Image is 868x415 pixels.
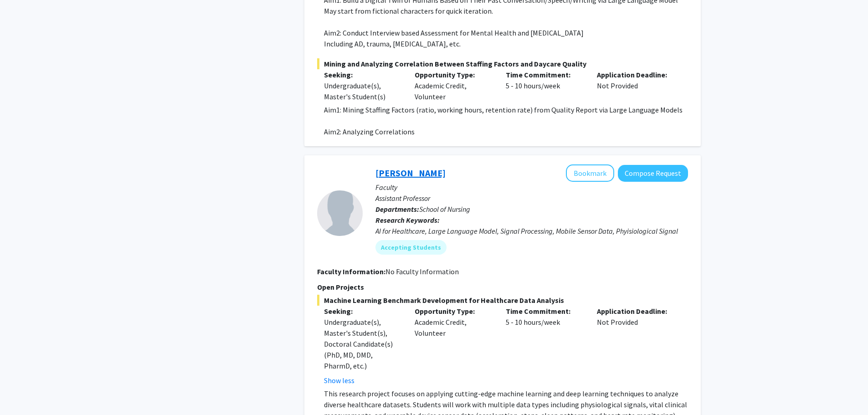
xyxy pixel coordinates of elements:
span: Machine Learning Benchmark Development for Healthcare Data Analysis [317,295,688,306]
p: Seeking: [324,306,401,317]
p: Open Projects [317,282,688,292]
p: Opportunity Type: [415,306,492,317]
p: Aim1: Mining Staffing Factors (ratio, working hours, retention rate) from Quality Report via Larg... [324,104,688,115]
div: Not Provided [590,306,681,386]
p: Time Commitment: [506,306,583,317]
b: Departments: [375,205,419,214]
p: Seeking: [324,69,401,80]
span: School of Nursing [419,205,470,214]
p: Application Deadline: [597,69,674,80]
p: Time Commitment: [506,69,583,80]
iframe: Chat [7,374,39,408]
button: Compose Request to Runze Yan [618,165,688,182]
button: Show less [324,375,354,386]
div: Not Provided [590,69,681,102]
p: Aim2: Analyzing Correlations [324,126,688,137]
mat-chip: Accepting Students [375,240,447,255]
div: 5 - 10 hours/week [499,306,590,386]
p: Including AD, trauma, [MEDICAL_DATA], etc. [324,38,688,49]
span: No Faculty Information [385,267,459,276]
b: Faculty Information: [317,267,385,276]
p: Application Deadline: [597,306,674,317]
p: Opportunity Type: [415,69,492,80]
button: Add Runze Yan to Bookmarks [566,164,614,182]
div: Undergraduate(s), Master's Student(s), Doctoral Candidate(s) (PhD, MD, DMD, PharmD, etc.) [324,317,401,371]
div: Academic Credit, Volunteer [408,69,499,102]
b: Research Keywords: [375,215,440,225]
p: Aim2: Conduct Interview based Assessment for Mental Health and [MEDICAL_DATA] [324,27,688,38]
p: May start from fictional characters for quick iteration. [324,5,688,16]
div: AI for Healthcare, Large Language Model, Signal Processing, Mobile Sensor Data, Phyisiological Si... [375,225,688,236]
div: Undergraduate(s), Master's Student(s) [324,80,401,102]
a: [PERSON_NAME] [375,167,446,179]
span: Mining and Analyzing Correlation Between Staffing Factors and Daycare Quality [317,58,688,69]
p: Assistant Professor [375,193,688,204]
p: Faculty [375,182,688,193]
div: 5 - 10 hours/week [499,69,590,102]
div: Academic Credit, Volunteer [408,306,499,386]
